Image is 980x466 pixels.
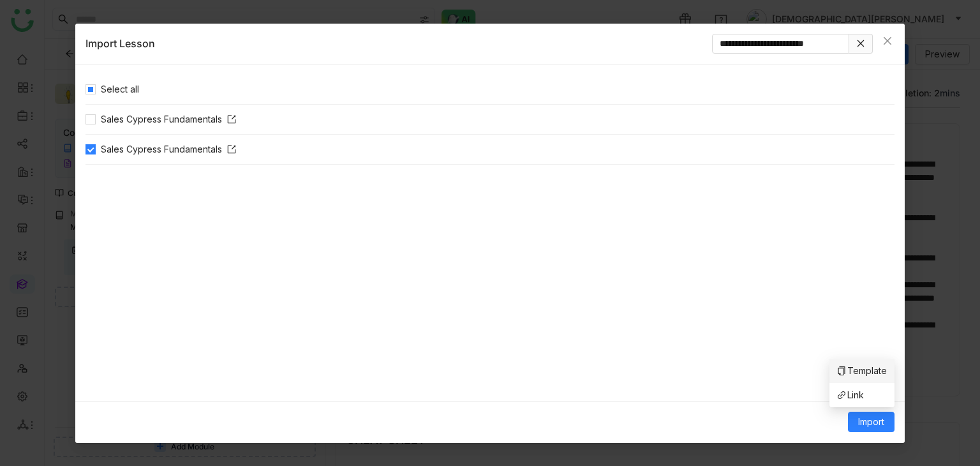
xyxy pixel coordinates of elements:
span: Sales Cypress Fundamentals [96,142,241,156]
span: Import [858,415,884,429]
button: Import [848,412,895,432]
button: Close [870,24,905,58]
span: Select all [96,82,144,96]
span: Link [837,388,864,402]
div: Import Lesson [85,36,155,52]
span: Sales Cypress Fundamentals [96,112,241,126]
span: Template [837,364,887,378]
